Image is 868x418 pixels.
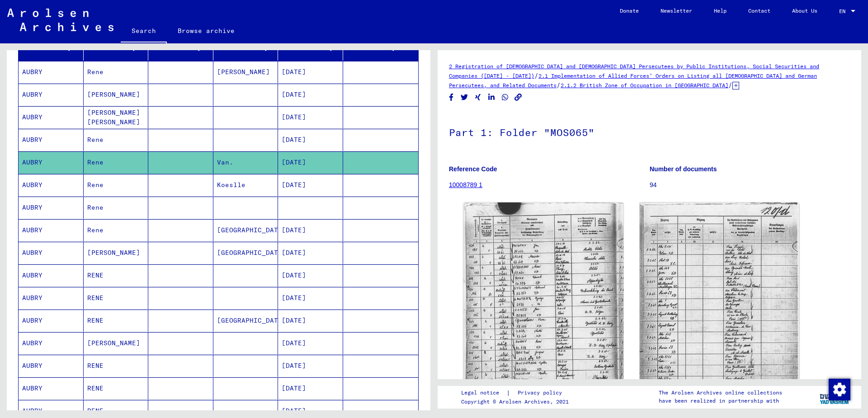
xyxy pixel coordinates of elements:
span: / [534,71,538,80]
mat-cell: RENE [84,310,149,332]
mat-cell: [DATE] [278,61,343,83]
p: have been realized in partnership with [659,397,782,405]
mat-cell: AUBRY [19,332,84,354]
mat-cell: Rene [84,129,149,151]
mat-cell: AUBRY [19,84,84,106]
mat-cell: Rene [84,61,149,83]
mat-cell: [GEOGRAPHIC_DATA] [213,242,278,264]
span: / [728,81,732,89]
mat-cell: [PERSON_NAME] [84,84,149,106]
mat-cell: AUBRY [19,197,84,219]
mat-cell: [DATE] [278,84,343,106]
mat-cell: [DATE] [278,242,343,264]
img: Change consent [829,379,850,400]
b: Reference Code [449,165,497,173]
mat-cell: AUBRY [19,377,84,399]
a: Privacy policy [510,388,573,398]
span: / [557,81,561,89]
mat-cell: AUBRY [19,106,84,128]
mat-cell: [PERSON_NAME] [84,242,149,264]
div: Change consent [828,378,850,400]
mat-cell: RENE [84,355,149,377]
a: Browse archive [167,20,245,42]
mat-cell: [DATE] [278,264,343,286]
a: 2.1.2 British Zone of Occupation in [GEOGRAPHIC_DATA] [561,82,728,89]
h1: Part 1: Folder "MOS065" [449,112,850,151]
button: Share on Twitter [460,92,469,103]
mat-cell: [DATE] [278,355,343,377]
mat-cell: AUBRY [19,264,84,286]
img: Arolsen_neg.svg [7,9,113,31]
mat-cell: AUBRY [19,219,84,241]
button: Share on Facebook [447,92,456,103]
mat-cell: [GEOGRAPHIC_DATA] [213,310,278,332]
a: 2 Registration of [DEMOGRAPHIC_DATA] and [DEMOGRAPHIC_DATA] Persecutees by Public Institutions, S... [449,63,819,79]
a: 2.1 Implementation of Allied Forces’ Orders on Listing all [DEMOGRAPHIC_DATA] and German Persecut... [449,72,817,89]
mat-cell: [DATE] [278,332,343,354]
mat-cell: [DATE] [278,287,343,309]
mat-cell: [DATE] [278,106,343,128]
mat-cell: Koeslle [213,174,278,196]
mat-cell: [DATE] [278,129,343,151]
mat-cell: Rene [84,151,149,174]
p: Copyright © Arolsen Archives, 2021 [461,398,573,406]
div: | [461,388,573,398]
button: Share on LinkedIn [487,92,496,103]
mat-cell: [DATE] [278,377,343,399]
mat-cell: [GEOGRAPHIC_DATA] [213,219,278,241]
a: Legal notice [461,388,506,398]
a: Search [121,20,167,43]
button: Share on WhatsApp [500,92,510,103]
mat-cell: [PERSON_NAME] [213,61,278,83]
a: 10008789 1 [449,181,482,188]
mat-cell: Rene [84,174,149,196]
button: Copy link [514,92,523,103]
mat-cell: [DATE] [278,219,343,241]
mat-cell: AUBRY [19,355,84,377]
mat-cell: [DATE] [278,174,343,196]
mat-cell: RENE [84,287,149,309]
mat-cell: AUBRY [19,174,84,196]
mat-cell: AUBRY [19,151,84,174]
mat-cell: RENE [84,377,149,399]
mat-cell: Rene [84,219,149,241]
mat-cell: [PERSON_NAME] [PERSON_NAME] [84,106,149,128]
mat-cell: AUBRY [19,61,84,83]
mat-cell: AUBRY [19,287,84,309]
mat-cell: AUBRY [19,242,84,264]
mat-cell: [DATE] [278,310,343,332]
p: 94 [650,180,850,190]
p: The Arolsen Archives online collections [659,389,782,397]
mat-cell: Rene [84,197,149,219]
span: EN [839,8,849,14]
mat-cell: RENE [84,264,149,286]
mat-cell: Van. [213,151,278,174]
mat-cell: [DATE] [278,151,343,174]
b: Number of documents [650,165,717,173]
button: Share on Xing [473,92,483,103]
img: yv_logo.png [818,385,852,408]
mat-cell: AUBRY [19,129,84,151]
mat-cell: AUBRY [19,310,84,332]
mat-cell: [PERSON_NAME] [84,332,149,354]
